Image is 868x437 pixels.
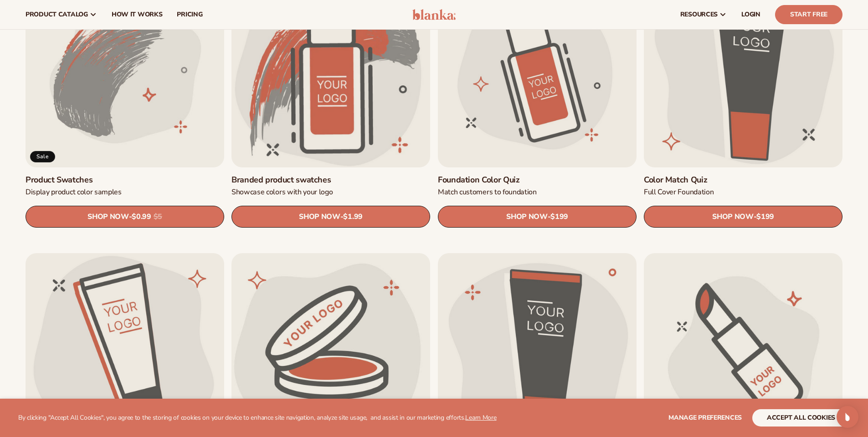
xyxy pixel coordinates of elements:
span: $1.99 [344,213,363,221]
span: SHOP NOW [299,213,340,221]
a: Foundation Color Quiz [438,175,637,185]
span: SHOP NOW [712,213,753,221]
span: resources [680,11,718,18]
span: SHOP NOW [506,213,547,221]
span: How It Works [112,11,163,18]
a: Start Free [775,5,842,24]
span: $199 [756,213,774,221]
span: Manage preferences [668,413,742,422]
a: SHOP NOW- $1.99 [231,206,430,228]
span: $0.99 [132,213,151,221]
span: SHOP NOW [87,213,128,221]
a: Product Swatches [26,175,224,185]
span: product catalog [26,11,88,18]
a: Color Match Quiz [644,175,842,185]
span: pricing [177,11,202,18]
div: Open Intercom Messenger [837,406,858,428]
s: $5 [154,213,162,221]
p: By clicking "Accept All Cookies", you agree to the storing of cookies on your device to enhance s... [18,414,497,422]
a: SHOP NOW- $0.99 $5 [26,206,224,228]
img: logo [412,9,456,20]
a: Learn More [465,413,496,422]
button: accept all cookies [752,409,850,427]
span: $199 [550,213,568,221]
a: SHOP NOW- $199 [438,206,637,228]
a: SHOP NOW- $199 [644,206,842,228]
a: Branded product swatches [231,175,430,185]
button: Manage preferences [668,409,742,427]
span: LOGIN [741,11,760,18]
